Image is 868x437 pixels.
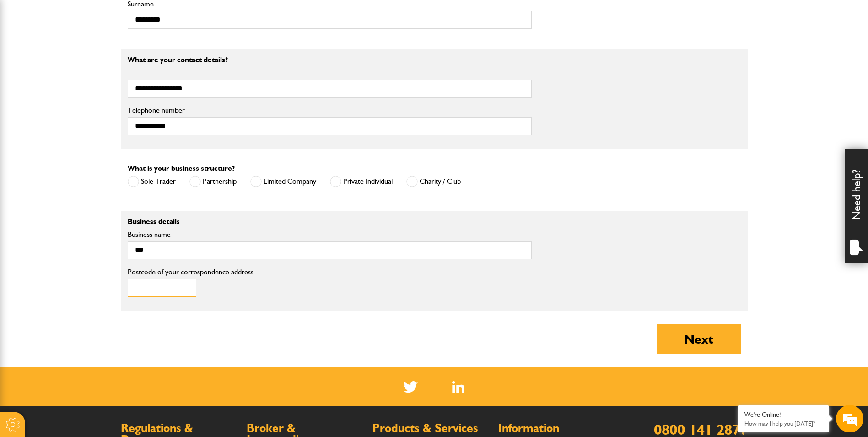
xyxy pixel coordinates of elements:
div: Need help? [845,149,868,263]
h2: Information [498,422,615,434]
p: Business details [128,218,532,225]
div: We're Online! [744,411,822,419]
div: Minimize live chat window [150,5,172,27]
textarea: Type your message and hit 'Enter' [12,166,167,274]
input: Enter your email address [12,112,167,132]
p: What are your contact details? [128,56,532,64]
input: Enter your phone number [12,139,167,159]
label: Partnership [189,176,237,187]
button: Next [657,324,741,354]
label: Telephone number [128,107,532,114]
p: How may I help you today? [744,420,822,427]
label: Private Individual [330,176,393,187]
img: Linked In [452,381,464,393]
label: Limited Company [250,176,316,187]
img: Twitter [404,381,418,393]
label: Charity / Club [406,176,461,187]
div: Chat with us now [48,51,154,63]
label: What is your business structure? [128,165,235,172]
label: Sole Trader [128,176,176,187]
label: Surname [128,0,532,8]
em: Start Chat [124,282,166,295]
label: Business name [128,231,532,238]
img: d_20077148190_company_1631870298795_20077148190 [16,51,38,64]
label: Postcode of your correspondence address [128,268,267,276]
a: LinkedIn [452,381,464,393]
input: Enter your last name [12,85,167,105]
h2: Products & Services [372,422,489,434]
